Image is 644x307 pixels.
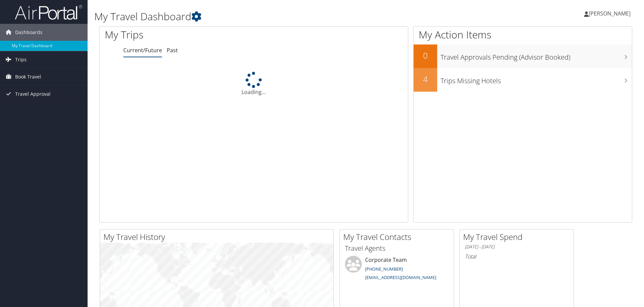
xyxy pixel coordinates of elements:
[365,274,436,280] a: [EMAIL_ADDRESS][DOMAIN_NAME]
[589,10,631,17] span: [PERSON_NAME]
[105,28,275,42] h1: My Trips
[414,28,632,42] h1: My Action Items
[123,47,162,54] a: Current/Future
[584,3,637,24] a: [PERSON_NAME]
[441,73,632,86] h3: Trips Missing Hotels
[414,50,437,61] h2: 0
[15,86,51,102] span: Travel Approval
[414,68,632,92] a: 4Trips Missing Hotels
[414,44,632,68] a: 0Travel Approvals Pending (Advisor Booked)
[441,49,632,62] h3: Travel Approvals Pending (Advisor Booked)
[345,244,449,253] h3: Travel Agents
[365,266,403,272] a: [PHONE_NUMBER]
[465,244,569,250] h6: [DATE] - [DATE]
[167,47,178,54] a: Past
[463,231,574,243] h2: My Travel Spend
[465,253,569,260] h6: Total
[100,72,408,96] div: Loading...
[15,68,41,85] span: Book Travel
[342,256,452,283] li: Corporate Team
[15,4,82,20] img: airportal-logo.png
[343,231,454,243] h2: My Travel Contacts
[15,24,42,41] span: Dashboards
[94,9,456,24] h1: My Travel Dashboard
[103,231,333,243] h2: My Travel History
[414,73,437,85] h2: 4
[15,51,27,68] span: Trips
